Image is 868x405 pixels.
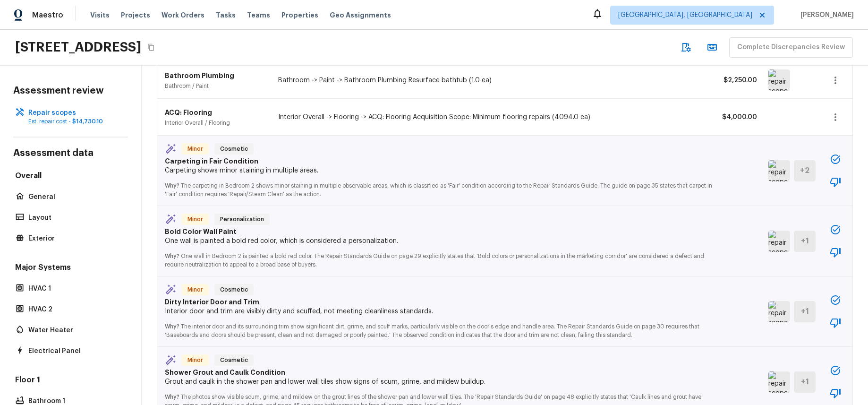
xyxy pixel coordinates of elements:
span: Why? [165,253,179,259]
span: Tasks [216,12,236,18]
h5: + 1 [801,306,809,317]
h5: + 1 [801,236,809,246]
span: Personalization [216,215,268,224]
span: Cosmetic [216,144,252,154]
span: Work Orders [162,10,204,20]
p: ACQ: Flooring [165,108,267,117]
h2: [STREET_ADDRESS] [15,39,141,56]
p: Bold Color Wall Paint [165,227,715,236]
p: Carpeting in Fair Condition [165,156,715,166]
span: [PERSON_NAME] [797,10,854,20]
span: $14,730.10 [72,119,103,124]
p: Water Heater [28,326,122,335]
span: [GEOGRAPHIC_DATA], [GEOGRAPHIC_DATA] [618,10,752,20]
span: Visits [90,10,110,20]
p: $4,000.00 [715,112,757,122]
p: Interior Overall -> Flooring -> ACQ: Flooring Acquisition Scope: Minimum flooring repairs (4094.0... [278,112,703,122]
span: Properties [281,10,318,20]
p: Shower Grout and Caulk Condition [165,368,715,377]
span: Minor [184,215,207,224]
h5: + 1 [801,377,809,387]
span: Cosmetic [216,355,252,365]
span: Minor [184,144,207,154]
p: The carpeting in Bedroom 2 shows minor staining in multiple observable areas, which is classified... [165,175,715,198]
span: Maestro [32,10,63,20]
p: Bathroom -> Paint -> Bathroom Plumbing Resurface bathtub (1.0 ea) [278,76,703,85]
p: HVAC 2 [28,305,122,314]
p: Bathroom Plumbing [165,71,267,80]
p: One wall is painted a bold red color, which is considered a personalization. [165,236,715,246]
span: Why? [165,394,179,400]
p: Interior Overall / Flooring [165,119,267,127]
p: Exterior [28,234,122,243]
p: Est. repair cost - [28,118,122,125]
p: Grout and caulk in the shower pan and lower wall tiles show signs of scum, grime, and mildew buil... [165,377,715,387]
img: repair scope asset [768,231,790,252]
p: Electrical Panel [28,346,122,356]
span: Projects [121,10,150,20]
img: repair scope asset [768,301,790,322]
p: The interior door and its surrounding trim show significant dirt, grime, and scuff marks, particu... [165,316,715,339]
h5: Floor 1 [13,375,128,387]
p: Dirty Interior Door and Trim [165,297,715,307]
h5: Major Systems [13,262,128,275]
p: One wall in Bedroom 2 is painted a bold red color. The Repair Standards Guide on page 29 explicit... [165,246,715,268]
p: General [28,192,122,202]
button: Copy Address [145,41,157,53]
h4: Assessment data [13,147,128,161]
span: Minor [184,285,207,294]
p: Bathroom / Paint [165,82,267,90]
p: HVAC 1 [28,284,122,293]
p: $2,250.00 [715,76,757,85]
span: Teams [247,10,270,20]
img: repair scope asset [768,69,790,91]
span: Cosmetic [216,285,252,294]
h4: Assessment review [13,85,128,97]
p: Repair scopes [28,108,122,118]
p: Carpeting shows minor staining in multiple areas. [165,166,715,175]
span: Why? [165,324,179,329]
img: repair scope asset [768,160,790,181]
img: repair scope asset [768,371,790,393]
p: Layout [28,213,122,223]
h5: + 2 [800,165,809,176]
span: Geo Assignments [330,10,391,20]
span: Why? [165,183,179,189]
p: Interior door and trim are visibly dirty and scuffed, not meeting cleanliness standards. [165,307,715,316]
h5: Overall [13,171,128,183]
span: Minor [184,355,207,365]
